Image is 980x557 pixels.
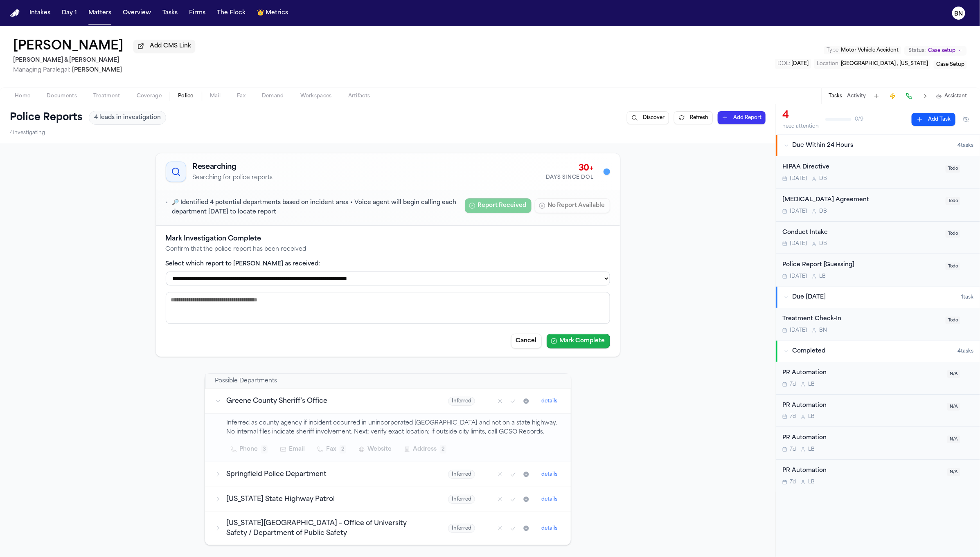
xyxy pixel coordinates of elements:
[226,494,428,504] h3: [US_STATE] State Highway Patrol
[10,130,45,136] span: 4 investigating
[790,208,807,215] span: [DATE]
[776,287,980,308] button: Due [DATE]1task
[782,109,819,122] div: 4
[790,413,796,420] span: 7d
[808,413,815,420] span: L B
[847,93,866,99] button: Activity
[776,395,980,427] div: Open task: PR Automation
[782,433,942,443] div: PR Automation
[10,9,20,17] img: Finch Logo
[776,460,980,492] div: Open task: PR Automation
[348,93,370,99] span: Artifacts
[262,93,284,99] span: Demand
[947,370,960,378] span: N/A
[819,175,827,182] span: D B
[871,90,882,102] button: Add Task
[226,442,273,457] button: Phone3
[93,93,120,99] span: Treatment
[535,198,610,213] button: No Report Available
[159,6,181,20] a: Tasks
[13,39,124,54] button: Edit matter name
[520,523,532,534] button: Mark as received
[254,6,291,20] a: crownMetrics
[400,442,451,457] button: Address2
[448,495,475,504] span: Inferred
[448,524,475,533] span: Inferred
[186,6,209,20] button: Firms
[119,6,154,20] button: Overview
[520,494,532,505] button: Mark as received
[507,494,519,505] button: Mark as confirmed
[178,93,194,99] span: Police
[819,273,826,280] span: L B
[792,293,826,301] span: Due [DATE]
[819,240,827,247] span: D B
[520,395,532,407] button: Mark as received
[782,401,942,411] div: PR Automation
[494,523,506,534] button: Mark as no report
[137,93,162,99] span: Coverage
[166,260,610,268] label: Select which report to [PERSON_NAME] as received:
[448,470,475,479] span: Inferred
[59,6,80,20] a: Day 1
[538,396,561,406] button: details
[792,141,853,150] span: Due Within 24 Hours
[790,381,796,388] span: 7d
[957,142,973,149] span: 4 task s
[226,519,428,538] h3: [US_STATE][GEOGRAPHIC_DATA] – Office of University Safety / Department of Public Safety
[790,479,796,485] span: 7d
[276,442,310,457] button: Email
[776,156,980,189] div: Open task: HIPAA Directive
[776,222,980,254] div: Open task: Conduct Intake
[15,93,30,99] span: Home
[10,111,82,124] h1: Police Reports
[829,93,842,99] button: Tasks
[827,48,840,53] span: Type :
[782,228,941,238] div: Conduct Intake
[226,419,561,438] p: Inferred as county agency if incident occurred in unincorporated [GEOGRAPHIC_DATA] and not on a s...
[817,61,840,66] span: Location :
[824,46,901,54] button: Edit Type: Motor Vehicle Accident
[150,42,191,50] span: Add CMS Link
[214,6,249,20] button: The Flock
[226,396,428,406] h3: Greene County Sheriff’s Office
[912,113,955,126] button: Add Task
[47,93,77,99] span: Documents
[13,39,124,54] h1: [PERSON_NAME]
[13,67,70,73] span: Managing Paralegal:
[193,162,273,173] h2: Researching
[72,67,122,73] span: [PERSON_NAME]
[887,90,899,102] button: Create Immediate Task
[210,93,221,99] span: Mail
[934,61,967,69] button: Edit service: Case Setup
[166,245,610,254] p: Confirm that the police report has been received
[172,198,458,217] p: 🔎 Identified 4 potential departments based on incident area • Voice agent will begin calling each...
[546,174,593,181] div: Days Since DOL
[961,294,973,301] span: 1 task
[819,327,827,334] span: B N
[808,381,815,388] span: L B
[26,6,54,20] button: Intakes
[791,61,809,66] span: [DATE]
[782,314,941,324] div: Treatment Check-In
[313,442,351,457] button: Fax2
[166,234,610,244] h4: Mark Investigation Complete
[13,56,195,65] h2: [PERSON_NAME] & [PERSON_NAME]
[903,90,915,102] button: Make a Call
[94,114,161,122] span: 4 leads in investigation
[814,59,930,69] button: Edit Location: Springfield , Missouri
[465,198,532,213] button: Report Received
[947,436,960,443] span: N/A
[792,347,825,355] span: Completed
[776,189,980,222] div: Open task: Retainer Agreement
[782,123,819,130] div: need attention
[237,93,246,99] span: Fax
[944,93,967,99] span: Assistant
[775,59,811,69] button: Edit DOL: 2025-07-29
[946,317,960,324] span: Todo
[538,523,561,533] button: details
[908,47,926,54] span: Status:
[718,111,766,124] button: Add Report
[947,403,960,411] span: N/A
[10,9,20,17] a: Home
